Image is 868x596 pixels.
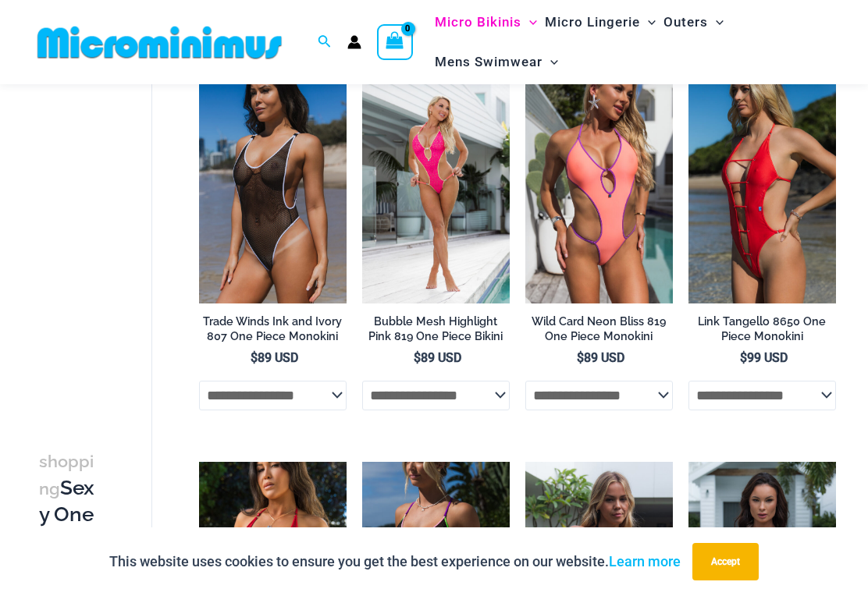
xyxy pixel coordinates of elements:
span: $ [414,350,421,365]
a: Trade Winds Ink and Ivory 807 One Piece Monokini [199,314,347,349]
a: OutersMenu ToggleMenu Toggle [660,2,727,42]
bdi: 99 USD [740,350,788,365]
a: View Shopping Cart, empty [377,24,413,60]
a: Tradewinds Ink and Ivory 807 One Piece 03Tradewinds Ink and Ivory 807 One Piece 04Tradewinds Ink ... [199,82,347,303]
button: Accept [692,543,759,580]
span: shopping [39,452,94,498]
a: Link Tangello 8650 One Piece Monokini [688,314,836,349]
a: Learn more [609,553,681,569]
span: Micro Bikinis [435,2,521,42]
span: Outers [663,2,708,42]
a: Mens SwimwearMenu ToggleMenu Toggle [431,42,562,82]
img: Link Tangello 8650 One Piece Monokini 11 [688,82,836,303]
iframe: TrustedSite Certified [39,87,180,399]
a: Micro LingerieMenu ToggleMenu Toggle [541,2,660,42]
h2: Trade Winds Ink and Ivory 807 One Piece Monokini [199,314,347,343]
a: Account icon link [347,35,361,49]
a: Micro BikinisMenu ToggleMenu Toggle [431,2,541,42]
a: Link Tangello 8650 One Piece Monokini 11Link Tangello 8650 One Piece Monokini 12Link Tangello 865... [688,82,836,303]
span: $ [740,350,747,365]
span: Menu Toggle [640,2,656,42]
a: Search icon link [318,33,332,52]
a: Wild Card Neon Bliss 819 One Piece Monokini [525,314,673,349]
a: Bubble Mesh Highlight Pink 819 One Piece Bikini [362,314,510,349]
bdi: 89 USD [414,350,461,365]
img: MM SHOP LOGO FLAT [31,25,288,60]
h2: Bubble Mesh Highlight Pink 819 One Piece Bikini [362,314,510,343]
span: Micro Lingerie [545,2,640,42]
span: Menu Toggle [521,2,537,42]
span: Menu Toggle [708,2,724,42]
bdi: 89 USD [251,350,298,365]
span: $ [577,350,584,365]
img: Tradewinds Ink and Ivory 807 One Piece 03 [199,82,347,303]
bdi: 89 USD [577,350,624,365]
h2: Link Tangello 8650 One Piece Monokini [688,314,836,343]
img: Bubble Mesh Highlight Pink 819 One Piece 01 [362,82,510,303]
img: Wild Card Neon Bliss 819 One Piece 04 [525,82,673,303]
p: This website uses cookies to ensure you get the best experience on our website. [109,550,681,573]
span: Mens Swimwear [435,42,542,82]
span: $ [251,350,258,365]
span: Menu Toggle [542,42,558,82]
h2: Wild Card Neon Bliss 819 One Piece Monokini [525,314,673,343]
a: Bubble Mesh Highlight Pink 819 One Piece 01Bubble Mesh Highlight Pink 819 One Piece 03Bubble Mesh... [362,82,510,303]
a: Wild Card Neon Bliss 819 One Piece 04Wild Card Neon Bliss 819 One Piece 05Wild Card Neon Bliss 81... [525,82,673,303]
